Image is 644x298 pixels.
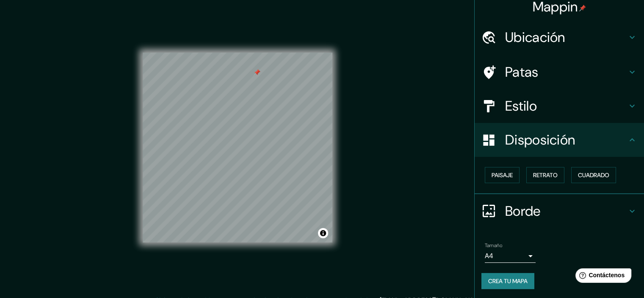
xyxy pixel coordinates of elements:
div: A4 [485,249,536,263]
font: Estilo [505,97,537,115]
font: Crea tu mapa [488,277,528,285]
font: Cuadrado [578,171,609,179]
font: Borde [505,202,541,220]
font: Patas [505,63,539,81]
font: Ubicación [505,28,565,46]
iframe: Lanzador de widgets de ayuda [569,265,635,289]
div: Patas [475,55,644,89]
font: Disposición [505,131,575,149]
button: Activar o desactivar atribución [318,228,328,238]
div: Borde [475,194,644,228]
div: Disposición [475,123,644,157]
div: Estilo [475,89,644,123]
canvas: Mapa [143,53,332,242]
button: Paisaje [485,167,520,183]
button: Retrato [526,167,564,183]
img: pin-icon.png [579,5,586,11]
font: Paisaje [492,171,513,179]
font: Retrato [533,171,558,179]
button: Crea tu mapa [481,273,534,289]
font: A4 [485,251,493,260]
button: Cuadrado [571,167,616,183]
font: Tamaño [485,242,502,249]
div: Ubicación [475,20,644,54]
